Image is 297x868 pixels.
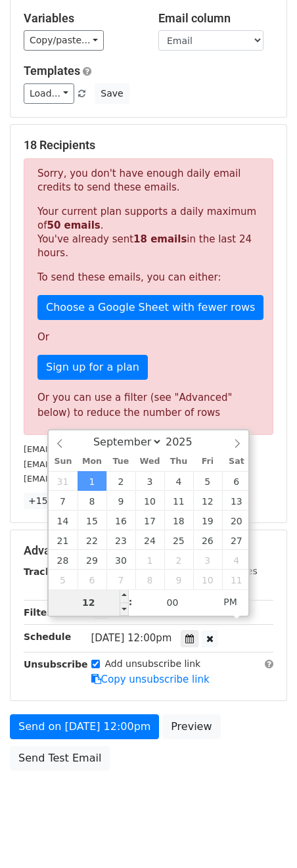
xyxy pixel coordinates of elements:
[106,471,135,491] span: September 2, 2025
[24,444,170,454] small: [EMAIL_ADDRESS][DOMAIN_NAME]
[105,657,201,671] label: Add unsubscribe link
[164,491,193,511] span: September 11, 2025
[135,530,164,550] span: September 24, 2025
[24,11,139,26] h5: Variables
[222,491,251,511] span: September 13, 2025
[231,805,297,868] iframe: Chat Widget
[24,631,71,642] strong: Schedule
[222,471,251,491] span: September 6, 2025
[24,566,68,577] strong: Tracking
[49,457,78,466] span: Sun
[24,459,170,469] small: [EMAIL_ADDRESS][DOMAIN_NAME]
[164,511,193,530] span: September 18, 2025
[10,714,159,739] a: Send on [DATE] 12:00pm
[106,491,135,511] span: September 9, 2025
[37,390,260,420] div: Or you can use a filter (see "Advanced" below) to reduce the number of rows
[158,11,273,26] h5: Email column
[37,167,260,194] p: Sorry, you don't have enough daily email credits to send these emails.
[37,355,148,380] a: Sign up for a plan
[164,471,193,491] span: September 4, 2025
[162,436,210,448] input: Year
[135,550,164,570] span: October 1, 2025
[78,457,106,466] span: Mon
[10,746,110,771] a: Send Test Email
[193,457,222,466] span: Fri
[135,511,164,530] span: September 17, 2025
[91,674,210,685] a: Copy unsubscribe link
[164,570,193,589] span: October 9, 2025
[24,138,273,152] h5: 18 Recipients
[193,511,222,530] span: September 19, 2025
[222,457,251,466] span: Sat
[49,471,78,491] span: August 31, 2025
[164,550,193,570] span: October 2, 2025
[222,511,251,530] span: September 20, 2025
[37,271,260,285] p: To send these emails, you can either:
[49,491,78,511] span: September 7, 2025
[91,632,172,644] span: [DATE] 12:00pm
[24,83,74,104] a: Load...
[222,570,251,589] span: October 11, 2025
[49,589,129,616] input: Hour
[24,474,170,484] small: [EMAIL_ADDRESS][DOMAIN_NAME]
[135,491,164,511] span: September 10, 2025
[106,530,135,550] span: September 23, 2025
[24,30,104,51] a: Copy/paste...
[164,530,193,550] span: September 25, 2025
[49,511,78,530] span: September 14, 2025
[49,530,78,550] span: September 21, 2025
[106,511,135,530] span: September 16, 2025
[78,471,106,491] span: September 1, 2025
[24,493,79,509] a: +15 more
[24,659,88,670] strong: Unsubscribe
[49,550,78,570] span: September 28, 2025
[133,233,187,245] strong: 18 emails
[24,607,57,618] strong: Filters
[164,457,193,466] span: Thu
[222,530,251,550] span: September 27, 2025
[129,589,133,615] span: :
[135,457,164,466] span: Wed
[193,550,222,570] span: October 3, 2025
[193,570,222,589] span: October 10, 2025
[106,570,135,589] span: October 7, 2025
[193,491,222,511] span: September 12, 2025
[135,570,164,589] span: October 8, 2025
[49,570,78,589] span: October 5, 2025
[37,295,263,320] a: Choose a Google Sheet with fewer rows
[24,64,80,78] a: Templates
[37,331,260,344] p: Or
[106,550,135,570] span: September 30, 2025
[78,570,106,589] span: October 6, 2025
[78,511,106,530] span: September 15, 2025
[78,550,106,570] span: September 29, 2025
[78,491,106,511] span: September 8, 2025
[222,550,251,570] span: October 4, 2025
[47,219,100,231] strong: 50 emails
[193,471,222,491] span: September 5, 2025
[162,714,220,739] a: Preview
[37,205,260,260] p: Your current plan supports a daily maximum of . You've already sent in the last 24 hours.
[212,589,248,615] span: Click to toggle
[135,471,164,491] span: September 3, 2025
[24,543,273,558] h5: Advanced
[206,564,257,578] label: UTM Codes
[193,530,222,550] span: September 26, 2025
[78,530,106,550] span: September 22, 2025
[106,457,135,466] span: Tue
[95,83,129,104] button: Save
[133,589,213,616] input: Minute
